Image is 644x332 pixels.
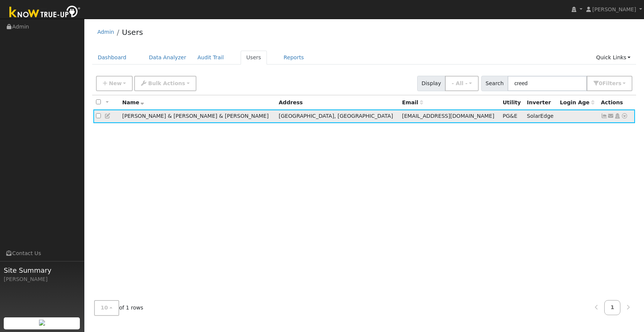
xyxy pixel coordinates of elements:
span: Filter [602,80,622,86]
a: Audit Trail [192,51,229,65]
button: New [96,76,133,91]
span: Search [481,76,508,91]
button: - All - [445,76,479,91]
span: PG&E [503,113,517,119]
img: Know True-Up [6,4,84,21]
div: Address [279,99,397,107]
a: Show Graph [601,113,608,119]
div: Inverter [527,99,554,107]
a: Data Analyzer [143,51,192,65]
a: Admin [97,29,114,35]
button: Bulk Actions [134,76,196,91]
td: [PERSON_NAME] & [PERSON_NAME] & [PERSON_NAME] [120,110,276,123]
a: Users [122,28,143,37]
a: Login As [614,113,621,119]
span: Site Summary [4,265,80,275]
img: retrieve [39,320,45,326]
a: Edit User [105,113,111,119]
span: s [618,80,621,86]
a: Reports [278,51,310,65]
input: Search [508,76,587,91]
span: [EMAIL_ADDRESS][DOMAIN_NAME] [402,113,494,119]
span: Display [417,76,445,91]
span: New [109,80,121,86]
span: SolarEdge [527,113,553,119]
div: Actions [601,99,632,107]
a: Quick Links [590,51,636,65]
button: 10 [94,300,119,315]
div: Utility [503,99,522,107]
a: hwc33340@netptc.net [608,112,614,120]
span: Days since last login [560,99,595,105]
span: Email [402,99,423,105]
span: [PERSON_NAME] [592,6,636,12]
span: Name [122,99,144,105]
a: 1 [604,300,621,315]
span: Bulk Actions [148,80,185,86]
span: of 1 rows [94,300,144,315]
a: Users [241,51,267,65]
span: 10 [101,305,108,311]
div: [PERSON_NAME] [4,275,80,283]
a: Other actions [621,112,628,120]
button: 0Filters [587,76,632,91]
td: [GEOGRAPHIC_DATA], [GEOGRAPHIC_DATA] [276,110,399,123]
a: Dashboard [92,51,132,65]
